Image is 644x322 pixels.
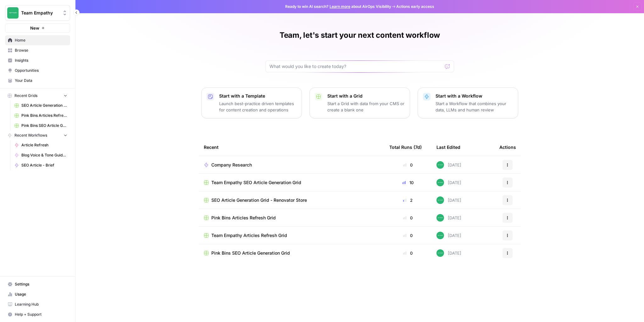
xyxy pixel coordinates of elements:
[12,140,70,150] a: Article Refresh
[211,232,287,239] span: Team Empathy Articles Refresh Grid
[21,162,67,168] span: SEO Article - Brief
[5,299,70,309] a: Learning Hub
[280,30,440,40] h1: Team, let's start your next content workflow
[15,68,67,73] span: Opportunities
[436,214,444,222] img: wwg0kvabo36enf59sssm51gfoc5r
[21,10,59,16] span: Team Empathy
[436,232,461,239] div: [DATE]
[499,138,516,156] div: Actions
[21,152,67,158] span: Blog Voice & Tone Guidelines
[204,197,379,203] a: SEO Article Generation Grid - Renovator Store
[219,100,297,113] p: Launch best-practice driven templates for content creation and operations
[204,162,379,168] a: Company Research
[436,138,460,156] div: Last Edited
[436,179,444,186] img: wwg0kvabo36enf59sssm51gfoc5r
[15,281,67,287] span: Settings
[15,48,67,53] span: Browse
[5,131,70,140] button: Recent Workflows
[436,196,444,204] img: wwg0kvabo36enf59sssm51gfoc5r
[436,93,513,99] p: Start with a Workflow
[7,7,19,19] img: Team Empathy Logo
[5,55,70,65] a: Insights
[12,110,70,121] a: Pink Bins Articles Refresh Grid
[211,179,301,186] span: Team Empathy SEO Article Generation Grid
[15,291,67,297] span: Usage
[5,35,70,45] a: Home
[5,45,70,55] a: Browse
[389,162,426,168] div: 0
[436,214,461,222] div: [DATE]
[389,250,426,256] div: 0
[5,279,70,289] a: Settings
[15,312,67,317] span: Help + Support
[309,88,410,118] button: Start with a GridStart a Grid with data from your CMS or create a blank one
[389,232,426,239] div: 0
[436,161,444,169] img: wwg0kvabo36enf59sssm51gfoc5r
[5,91,70,100] button: Recent Grids
[204,250,379,256] a: Pink Bins SEO Article Generation Grid
[285,4,391,9] span: Ready to win AI search? about AirOps Visibility
[327,100,405,113] p: Start a Grid with data from your CMS or create a blank one
[436,232,444,239] img: wwg0kvabo36enf59sssm51gfoc5r
[436,179,461,186] div: [DATE]
[436,196,461,204] div: [DATE]
[204,179,379,186] a: Team Empathy SEO Article Generation Grid
[219,93,297,99] p: Start with a Template
[12,150,70,160] a: Blog Voice & Tone Guidelines
[5,5,70,21] button: Workspace: Team Empathy
[389,215,426,221] div: 0
[211,162,252,168] span: Company Research
[389,197,426,203] div: 2
[389,179,426,186] div: 10
[211,250,290,256] span: Pink Bins SEO Article Generation Grid
[436,249,444,257] img: wwg0kvabo36enf59sssm51gfoc5r
[14,133,47,138] span: Recent Workflows
[5,23,70,33] button: New
[5,65,70,76] a: Opportunities
[30,25,39,31] span: New
[418,88,518,118] button: Start with a WorkflowStart a Workflow that combines your data, LLMs and human review
[21,142,67,148] span: Article Refresh
[204,215,379,221] a: Pink Bins Articles Refresh Grid
[330,4,350,9] a: Learn more
[436,161,461,169] div: [DATE]
[5,289,70,299] a: Usage
[21,123,67,128] span: Pink Bins SEO Article Generation Grid
[201,88,302,118] button: Start with a TemplateLaunch best-practice driven templates for content creation and operations
[15,58,67,63] span: Insights
[15,37,67,43] span: Home
[15,78,67,83] span: Your Data
[21,103,67,108] span: SEO Article Generation Grid - Uncharted Influencer Agency
[5,309,70,319] button: Help + Support
[204,138,379,156] div: Recent
[15,302,67,307] span: Learning Hub
[211,197,307,203] span: SEO Article Generation Grid - Renovator Store
[436,100,513,113] p: Start a Workflow that combines your data, LLMs and human review
[5,76,70,86] a: Your Data
[396,4,434,9] span: Actions early access
[21,113,67,118] span: Pink Bins Articles Refresh Grid
[327,93,405,99] p: Start with a Grid
[204,232,379,239] a: Team Empathy Articles Refresh Grid
[12,100,70,110] a: SEO Article Generation Grid - Uncharted Influencer Agency
[389,138,422,156] div: Total Runs (7d)
[436,249,461,257] div: [DATE]
[211,215,276,221] span: Pink Bins Articles Refresh Grid
[12,121,70,131] a: Pink Bins SEO Article Generation Grid
[269,63,442,70] input: What would you like to create today?
[12,160,70,170] a: SEO Article - Brief
[14,93,37,99] span: Recent Grids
